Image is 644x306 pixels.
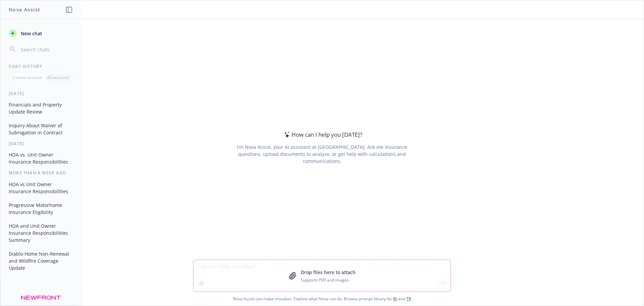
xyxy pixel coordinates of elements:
span: New chat [19,30,42,37]
p: Drop files here to attach [301,269,356,276]
div: [DATE] [1,141,81,146]
div: I'm Nova Assist, your AI assistant at [GEOGRAPHIC_DATA]. Ask me insurance questions, upload docum... [227,143,416,165]
div: Chat History [1,63,81,69]
button: HOA vs. Unit Owner Insurance Responsibilities [6,149,75,167]
a: BI [393,296,397,302]
p: Supports PDF and images [301,277,356,283]
p: Current account [12,75,42,80]
input: Search chats [19,45,73,54]
a: TR [406,296,411,302]
button: New chat [6,27,75,39]
div: How can I help you [DATE]? [282,130,362,139]
button: Inquiry About Waiver of Subrogation in Contract [6,120,75,138]
p: All accounts [47,75,69,80]
button: HOA and Unit Owner Insurance Responsibilities Summary [6,220,75,246]
button: Progressive Motorhome Insurance Eligibility [6,200,75,218]
div: More than a week ago [1,170,81,176]
button: Diablo Home Non-Renewal and Wildfire Coverage Update [6,248,75,273]
span: Nova Assist can make mistakes. Explore what Nova can do: Browse prompt library for and [3,292,641,306]
h1: Nova Assist [9,6,40,13]
div: [DATE] [1,91,81,96]
button: HOA vs Unit Owner Insurance Responsibilities [6,179,75,197]
button: Financials and Property Update Review [6,99,75,117]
